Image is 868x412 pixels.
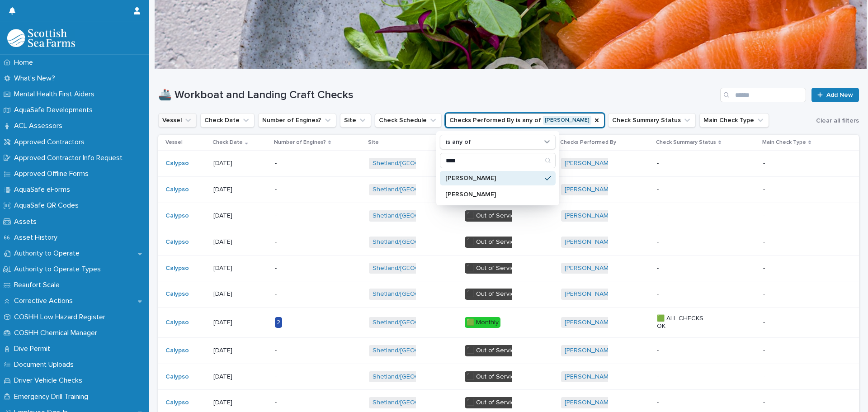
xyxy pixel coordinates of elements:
[657,186,713,194] p: -
[10,106,100,114] p: AquaSafe Developments
[763,237,767,246] p: -
[213,238,268,246] p: [DATE]
[275,186,331,194] p: -
[10,360,81,369] p: Document Uploads
[465,210,520,222] div: ⬛️ Out of Service
[158,203,859,229] tr: Calypso [DATE]-Shetland/[GEOGRAPHIC_DATA] ⬛️ Out of Service[PERSON_NAME] ---
[763,345,767,355] p: -
[565,319,614,327] a: [PERSON_NAME]
[445,113,604,128] button: Checks Performed By
[657,265,713,272] p: -
[373,265,462,272] a: Shetland/[GEOGRAPHIC_DATA]
[10,329,104,337] p: COSHH Chemical Manager
[275,347,331,355] p: -
[275,238,331,246] p: -
[10,74,62,83] p: What's New?
[165,347,189,355] a: Calypso
[10,218,44,226] p: Assets
[10,185,77,194] p: AquaSafe eForms
[158,229,859,255] tr: Calypso [DATE]-Shetland/[GEOGRAPHIC_DATA] ⬛️ Out of Service[PERSON_NAME] ---
[275,160,331,167] p: -
[565,212,614,220] a: [PERSON_NAME]
[165,137,183,147] p: Vessel
[10,233,65,242] p: Asset History
[373,238,462,246] a: Shetland/[GEOGRAPHIC_DATA]
[10,281,67,289] p: Beaufort Scale
[10,58,40,67] p: Home
[275,212,331,220] p: -
[565,399,614,407] a: [PERSON_NAME]
[465,397,520,408] div: ⬛️ Out of Service
[720,88,806,102] input: Search
[445,191,541,198] p: [PERSON_NAME]
[811,88,859,102] a: Add New
[275,317,282,328] div: 2
[158,177,859,203] tr: Calypso [DATE]-Shetland/[GEOGRAPHIC_DATA] ⬛️ Out of Service[PERSON_NAME] ---
[816,118,859,124] span: Clear all filters
[10,376,90,385] p: Driver Vehicle Checks
[165,399,189,407] a: Calypso
[657,238,713,246] p: -
[275,373,331,381] p: -
[657,160,713,167] p: -
[165,212,189,220] a: Calypso
[763,184,767,194] p: -
[10,90,102,99] p: Mental Health First Aiders
[165,373,189,381] a: Calypso
[656,137,716,147] p: Check Summary Status
[10,170,96,178] p: Approved Offline Forms
[657,315,713,330] p: 🟩 ALL CHECKS OK
[213,399,268,407] p: [DATE]
[565,373,614,381] a: [PERSON_NAME]
[10,122,70,130] p: ACL Assessors
[165,265,189,272] a: Calypso
[275,290,331,298] p: -
[440,153,556,168] div: Search
[763,158,767,167] p: -
[158,113,197,128] button: Vessel
[373,212,462,220] a: Shetland/[GEOGRAPHIC_DATA]
[465,289,520,300] div: ⬛️ Out of Service
[158,151,859,177] tr: Calypso [DATE]-Shetland/[GEOGRAPHIC_DATA] ⬛️ Out of Service[PERSON_NAME] ---
[158,364,859,390] tr: Calypso [DATE]-Shetland/[GEOGRAPHIC_DATA] ⬛️ Out of Service[PERSON_NAME] ---
[275,399,331,407] p: -
[465,345,520,356] div: ⬛️ Out of Service
[373,160,462,167] a: Shetland/[GEOGRAPHIC_DATA]
[763,210,767,220] p: -
[812,114,859,128] button: Clear all filters
[10,249,87,258] p: Authority to Operate
[763,317,767,327] p: -
[465,237,520,248] div: ⬛️ Out of Service
[565,347,614,355] a: [PERSON_NAME]
[373,399,462,407] a: Shetland/[GEOGRAPHIC_DATA]
[158,255,859,281] tr: Calypso [DATE]-Shetland/[GEOGRAPHIC_DATA] ⬛️ Out of Service[PERSON_NAME] ---
[213,319,268,327] p: [DATE]
[165,290,189,298] a: Calypso
[565,265,614,272] a: [PERSON_NAME]
[763,263,767,272] p: -
[213,347,268,355] p: [DATE]
[10,265,108,274] p: Authority to Operate Types
[213,186,268,194] p: [DATE]
[763,397,767,407] p: -
[657,373,713,381] p: -
[657,290,713,298] p: -
[565,238,614,246] a: [PERSON_NAME]
[373,290,462,298] a: Shetland/[GEOGRAPHIC_DATA]
[165,238,189,246] a: Calypso
[440,153,555,168] input: Search
[375,113,442,128] button: Check Schedule
[340,113,371,128] button: Site
[565,160,614,167] a: [PERSON_NAME]
[10,138,92,147] p: Approved Contractors
[373,319,462,327] a: Shetland/[GEOGRAPHIC_DATA]
[657,347,713,355] p: -
[275,265,331,272] p: -
[158,337,859,364] tr: Calypso [DATE]-Shetland/[GEOGRAPHIC_DATA] ⬛️ Out of Service[PERSON_NAME] ---
[465,263,520,274] div: ⬛️ Out of Service
[608,113,696,128] button: Check Summary Status
[699,113,769,128] button: Main Check Type
[213,290,268,298] p: [DATE]
[465,371,520,383] div: ⬛️ Out of Service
